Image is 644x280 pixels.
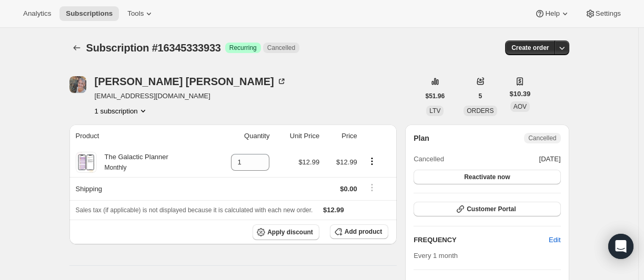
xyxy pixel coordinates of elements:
div: [PERSON_NAME] [PERSON_NAME] [95,76,287,87]
button: Add product [330,224,388,239]
span: $51.96 [426,92,445,100]
span: ORDERS [467,107,494,115]
span: [EMAIL_ADDRESS][DOMAIN_NAME] [95,91,287,101]
span: Create order [511,44,549,52]
small: Monthly [105,164,127,171]
button: 5 [472,89,489,103]
span: Subscription #16345333933 [86,42,221,54]
span: 5 [479,92,482,100]
button: Product actions [364,155,380,167]
th: Price [323,125,360,148]
button: Subscriptions [69,40,84,55]
th: Quantity [211,125,273,148]
span: Help [545,9,559,18]
button: Tools [121,6,160,21]
h2: FREQUENCY [414,235,549,245]
span: Edit [549,235,560,245]
span: $10.39 [510,89,531,99]
button: Create order [505,40,555,55]
span: [DATE] [539,154,561,164]
span: Cancelled [414,154,444,164]
span: AOV [514,103,527,110]
span: Subscriptions [66,9,113,18]
span: Tools [127,9,144,18]
span: Apply discount [267,228,313,236]
h2: Plan [414,133,429,143]
span: Cancelled [267,44,295,52]
div: Open Intercom Messenger [608,234,633,259]
span: Sales tax (if applicable) is not displayed because it is calculated with each new order. [76,206,313,214]
span: Recurring [229,44,257,52]
span: Julee Nowakowski [69,76,86,93]
button: Shipping actions [364,182,380,193]
span: Every 1 month [414,252,458,260]
span: Add product [345,227,382,236]
button: $51.96 [419,89,451,103]
button: Apply discount [253,224,319,240]
span: $12.99 [323,206,344,214]
span: Cancelled [528,134,556,142]
th: Product [69,125,211,148]
span: Settings [596,9,621,18]
button: Reactivate now [414,170,560,184]
button: Product actions [95,106,148,116]
th: Shipping [69,177,211,200]
th: Unit Price [273,125,323,148]
div: The Galactic Planner [97,152,168,173]
span: $0.00 [340,185,357,193]
button: Help [528,6,576,21]
span: Analytics [23,9,51,18]
button: Analytics [17,6,57,21]
span: Customer Portal [467,205,516,213]
button: Customer Portal [414,202,560,216]
img: product img [77,152,95,173]
button: Settings [579,6,627,21]
span: LTV [429,107,440,115]
button: Subscriptions [59,6,119,21]
span: $12.99 [336,158,357,166]
button: Edit [542,232,567,248]
span: $12.99 [298,158,319,166]
span: Reactivate now [464,173,510,181]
